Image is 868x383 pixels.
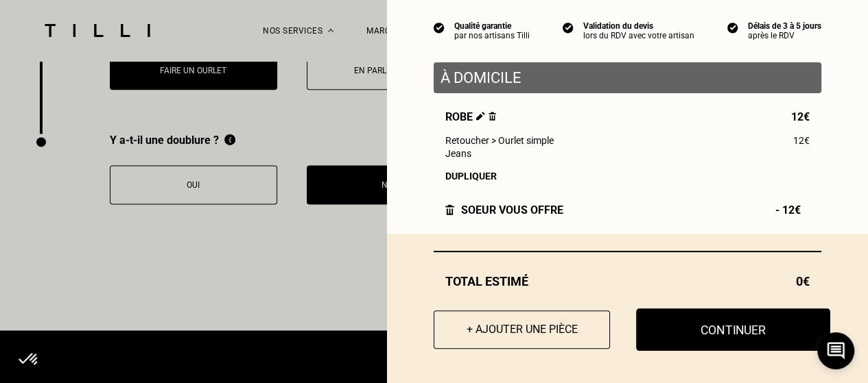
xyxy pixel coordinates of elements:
div: par nos artisans Tilli [454,31,530,40]
img: icon list info [563,21,574,34]
span: Retoucher > Ourlet simple [445,135,554,146]
button: Continuer [636,308,830,351]
div: Dupliquer [445,171,810,182]
div: Total estimé [434,274,821,288]
img: icon list info [727,21,738,34]
span: Jeans [445,148,471,159]
div: lors du RDV avec votre artisan [583,31,694,40]
span: 12€ [793,135,810,146]
div: SOEUR vous offre [445,203,563,217]
span: 0€ [796,274,810,288]
div: Validation du devis [583,21,694,31]
span: - 12€ [775,203,810,217]
img: Éditer [476,112,485,121]
span: 12€ [791,110,810,123]
button: + Ajouter une pièce [434,310,610,349]
div: après le RDV [748,31,821,40]
span: Robe [445,110,496,123]
div: Qualité garantie [454,21,530,31]
img: Supprimer [489,112,496,121]
div: Délais de 3 à 5 jours [748,21,821,31]
img: icon list info [434,21,445,34]
p: À domicile [441,69,814,86]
